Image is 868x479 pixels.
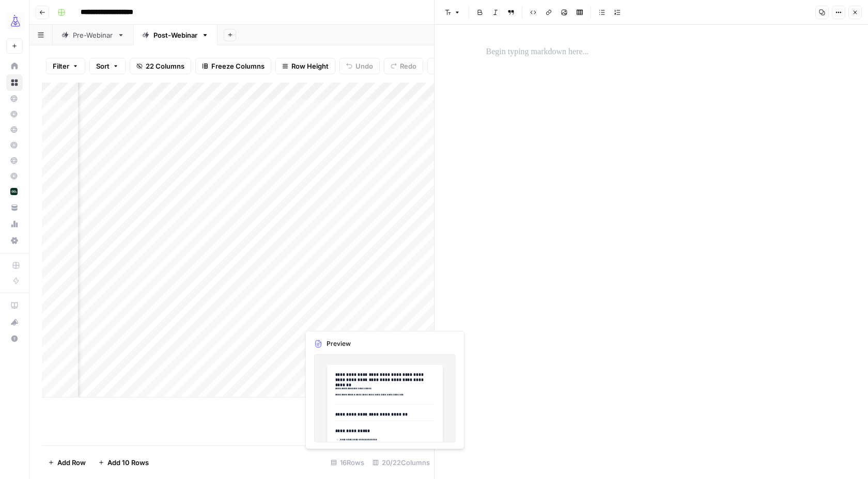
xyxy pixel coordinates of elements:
span: Freeze Columns [211,61,265,71]
button: Filter [46,58,85,74]
div: What's new? [7,314,22,330]
a: Settings [6,232,23,249]
div: 16 Rows [327,454,368,471]
a: Pre-Webinar [53,25,133,45]
span: Add Row [57,457,86,468]
div: Pre-Webinar [73,30,113,40]
button: What's new? [6,314,23,330]
a: Home [6,58,23,74]
div: Post-Webinar [153,30,197,40]
a: Post-Webinar [133,25,218,45]
button: Workspace: AirOps Growth [6,8,23,34]
span: Row Height [291,61,329,71]
a: AirOps Academy [6,297,23,314]
button: Sort [89,58,126,74]
button: Redo [384,58,423,74]
span: Filter [53,61,69,71]
img: AirOps Growth Logo [6,12,25,30]
a: Browse [6,74,23,91]
span: Redo [400,61,416,71]
button: 22 Columns [130,58,191,74]
button: Row Height [275,58,335,74]
button: Undo [339,58,380,74]
button: Add 10 Rows [92,454,155,471]
button: Help + Support [6,330,23,347]
span: Sort [96,61,110,71]
span: 22 Columns [146,61,184,71]
span: Undo [355,61,373,71]
span: Add 10 Rows [107,457,149,468]
button: Freeze Columns [195,58,271,74]
button: Add Row [42,454,92,471]
a: Usage [6,216,23,232]
a: Your Data [6,199,23,216]
div: 20/22 Columns [368,454,434,471]
img: yjux4x3lwinlft1ym4yif8lrli78 [10,188,18,195]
